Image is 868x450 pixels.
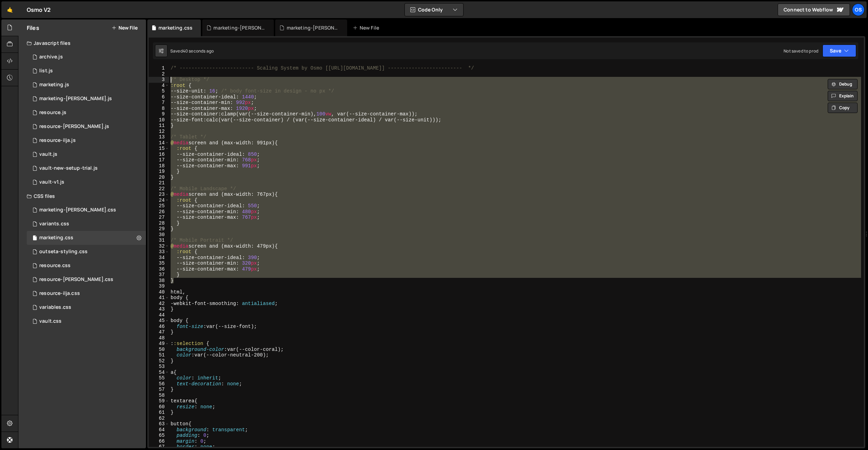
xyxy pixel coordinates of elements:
[149,157,169,163] div: 17
[149,347,169,353] div: 50
[149,238,169,243] div: 31
[18,189,146,203] div: CSS files
[149,140,169,146] div: 14
[149,364,169,370] div: 53
[149,215,169,220] div: 27
[149,209,169,215] div: 26
[149,249,169,255] div: 33
[149,375,169,381] div: 55
[405,3,463,16] button: Code Only
[27,24,39,32] h2: Files
[149,198,169,203] div: 24
[149,123,169,129] div: 11
[149,444,169,450] div: 67
[39,235,73,241] div: marketing.css
[39,249,88,255] div: outseta-styling.css
[149,410,169,416] div: 61
[149,306,169,312] div: 43
[149,324,169,330] div: 46
[149,83,169,89] div: 4
[149,358,169,364] div: 52
[27,50,146,64] div: 16596/46210.js
[149,398,169,404] div: 59
[27,203,146,217] div: 16596/46284.css
[149,393,169,399] div: 58
[39,263,71,269] div: resource.css
[39,137,76,144] div: resource-ilja.js
[149,134,169,140] div: 13
[39,290,80,297] div: resource-ilja.css
[39,207,116,213] div: marketing-[PERSON_NAME].css
[112,25,138,31] button: New File
[149,192,169,198] div: 23
[778,3,850,16] a: Connect to Webflow
[828,79,858,89] button: Debug
[149,427,169,433] div: 64
[27,64,146,78] div: 16596/45151.js
[39,151,57,158] div: vault.js
[353,24,382,31] div: New File
[27,300,146,314] div: 16596/45154.css
[149,266,169,272] div: 36
[27,314,146,328] div: 16596/45153.css
[27,120,146,134] div: 16596/46194.js
[149,318,169,324] div: 45
[27,259,146,273] div: 16596/46199.css
[149,433,169,439] div: 65
[39,110,66,116] div: resource.js
[149,163,169,169] div: 18
[27,273,146,287] div: 16596/46196.css
[27,134,146,147] div: 16596/46195.js
[27,175,146,189] div: 16596/45132.js
[39,68,53,74] div: list.js
[149,71,169,77] div: 2
[39,276,113,283] div: resource-[PERSON_NAME].css
[149,289,169,295] div: 40
[213,24,265,31] div: marketing-[PERSON_NAME].css
[149,439,169,444] div: 66
[822,45,856,57] button: Save
[170,48,214,54] div: Saved
[149,152,169,158] div: 16
[149,175,169,180] div: 20
[149,329,169,335] div: 47
[27,287,146,300] div: 16596/46198.css
[149,335,169,341] div: 48
[149,106,169,112] div: 8
[39,318,62,324] div: vault.css
[149,421,169,427] div: 63
[39,96,112,102] div: marketing-[PERSON_NAME].js
[149,283,169,289] div: 39
[149,220,169,226] div: 28
[27,245,146,259] div: 16596/45156.css
[149,77,169,83] div: 3
[149,146,169,152] div: 15
[149,295,169,301] div: 41
[149,341,169,347] div: 49
[27,217,146,231] div: 16596/45511.css
[149,226,169,232] div: 29
[39,179,64,185] div: vault-v1.js
[149,203,169,209] div: 25
[828,103,858,113] button: Copy
[39,165,98,171] div: vault-new-setup-trial.js
[149,65,169,71] div: 1
[784,48,818,54] div: Not saved to prod
[158,24,193,31] div: marketing.css
[149,370,169,376] div: 54
[27,6,51,14] div: Osmo V2
[18,36,146,50] div: Javascript files
[149,260,169,266] div: 35
[149,129,169,135] div: 12
[852,3,865,16] a: Os
[149,312,169,318] div: 44
[149,387,169,393] div: 57
[287,24,339,31] div: marketing-[PERSON_NAME].js
[27,161,146,175] div: 16596/45152.js
[149,404,169,410] div: 60
[149,94,169,100] div: 6
[149,243,169,249] div: 32
[149,301,169,307] div: 42
[27,147,146,161] div: 16596/45133.js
